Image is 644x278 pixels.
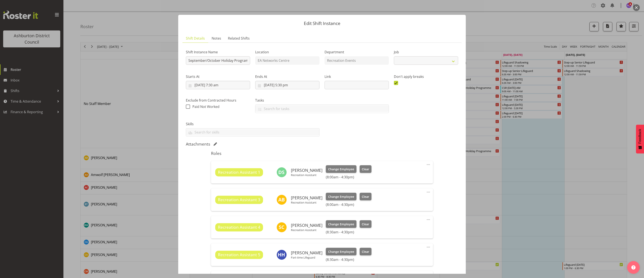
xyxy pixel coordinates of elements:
[291,223,322,228] h6: [PERSON_NAME]
[186,129,319,136] input: Search for skills
[291,168,322,173] h6: [PERSON_NAME]
[186,36,205,41] span: Shift Details
[362,194,369,199] span: Clear
[277,167,287,177] img: darlene-swim-school5509.jpg
[325,50,389,55] label: Department
[186,121,319,127] label: Skills
[291,173,322,177] p: Recreation Assistant
[326,193,356,200] button: Change Employee
[291,228,322,232] p: Recreation Assistant
[186,56,250,65] input: Shift Instance Name
[186,50,250,55] label: Shift Instance Name
[211,151,433,156] h5: Roles
[328,194,354,199] span: Change Employee
[212,36,221,41] span: Notes
[362,249,369,254] span: Clear
[277,250,287,260] img: harriet-hill8786.jpg
[277,222,287,232] img: stella-clyne8785.jpg
[291,256,322,259] p: Part-time Lifeguard
[328,222,354,227] span: Change Employee
[326,257,371,262] h6: (8:30am - 4:30pm)
[218,197,260,203] span: Recreation Assistant 3
[291,250,322,255] h6: [PERSON_NAME]
[636,125,644,153] button: Feedback - Show survey
[277,195,287,205] img: alex-bateman10530.jpg
[291,201,322,204] p: Recreation Assistant
[228,36,250,41] span: Related Shifts
[182,21,462,26] p: Edit Shift Instance
[328,249,354,254] span: Change Employee
[255,74,319,79] label: Ends At
[394,74,458,79] label: Don't apply breaks
[218,169,260,175] span: Recreation Assistant 1
[638,129,642,144] span: Feedback
[255,81,319,89] input: Click to select...
[360,193,372,200] button: Clear
[218,224,260,230] span: Recreation Assistant 4
[291,195,322,200] h6: [PERSON_NAME]
[218,252,260,258] span: Recreation Assistant 5
[360,165,372,173] button: Clear
[192,104,219,109] span: Paid Not Worked
[186,81,250,89] input: Click to select...
[186,98,250,103] label: Exclude from Contracted Hours
[326,165,356,173] button: Change Employee
[255,50,319,55] label: Location
[326,202,371,207] h6: (8:00am - 4:30pm)
[360,220,372,228] button: Clear
[255,105,389,112] input: Search for tasks
[326,248,356,255] button: Change Employee
[360,248,372,255] button: Clear
[325,74,389,79] label: Link
[326,230,371,234] h6: (8:30am - 4:30pm)
[394,50,458,55] label: Job
[328,167,354,172] span: Change Employee
[255,98,389,103] label: Tasks
[186,74,250,79] label: Starts At
[362,167,369,172] span: Clear
[326,220,356,228] button: Change Employee
[362,222,369,227] span: Clear
[186,142,210,147] h5: Attachments
[631,265,636,270] img: help-xxl-2.png
[326,175,371,179] h6: (8:00am - 4:30pm)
